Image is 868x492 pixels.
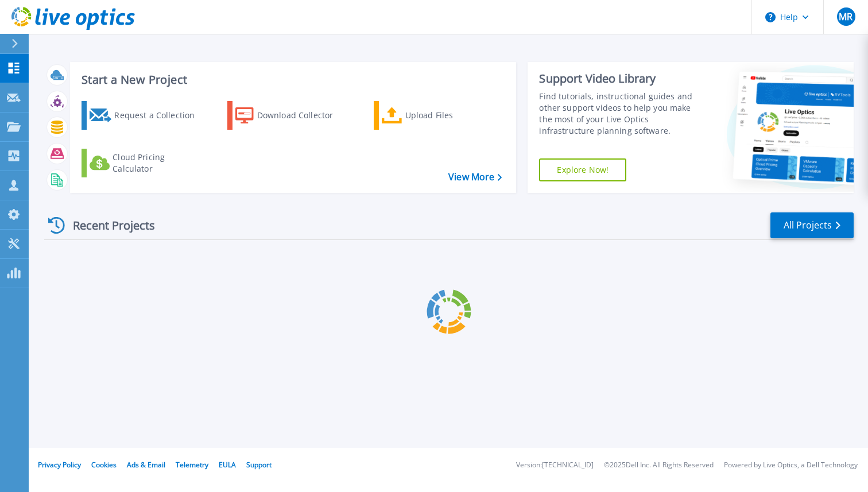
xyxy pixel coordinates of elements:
div: Find tutorials, instructional guides and other support videos to help you make the most of your L... [539,91,703,137]
a: EULA [219,460,236,470]
a: All Projects [770,212,854,238]
div: Request a Collection [114,104,206,127]
div: Cloud Pricing Calculator [113,152,204,175]
a: Cloud Pricing Calculator [82,149,210,177]
li: Powered by Live Optics, a Dell Technology [724,462,858,469]
div: Upload Files [405,104,497,127]
a: Download Collector [227,101,355,130]
a: Privacy Policy [38,460,81,470]
a: Telemetry [176,460,208,470]
a: Explore Now! [539,158,626,181]
a: Ads & Email [127,460,165,470]
a: Cookies [91,460,117,470]
a: Upload Files [374,101,502,130]
a: Request a Collection [82,101,210,130]
div: Download Collector [257,104,349,127]
a: Support [246,460,272,470]
li: © 2025 Dell Inc. All Rights Reserved [604,462,714,469]
div: Support Video Library [539,71,703,86]
li: Version: [TECHNICAL_ID] [516,462,594,469]
div: Recent Projects [44,211,170,239]
span: MR [839,12,852,21]
h3: Start a New Project [82,73,502,86]
a: View More [448,172,502,183]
